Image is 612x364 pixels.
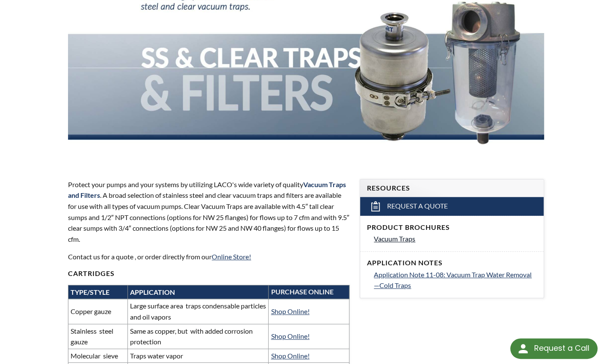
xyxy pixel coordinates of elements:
[68,299,128,324] td: Copper gauze
[130,288,175,296] strong: APPLICATION
[534,338,589,358] div: Request a Call
[68,324,128,349] td: Stainless steel gauze
[128,299,269,324] td: Large surface area traps condensable particles and oil vapors
[374,233,537,244] a: Vacuum Traps
[212,252,251,261] a: Online Store!
[68,251,349,262] p: Contact us for a quote , or order directly from our
[374,270,532,290] span: Application Note 11-08: Vacuum Trap Water Removal—Cold Traps
[374,269,537,291] a: Application Note 11-08: Vacuum Trap Water Removal—Cold Traps
[271,352,309,360] a: Shop Online!
[271,332,309,340] a: Shop Online!
[68,269,349,278] h4: CARTRIDGES
[128,349,269,363] td: Traps water vapor
[271,307,309,315] a: Shop Online!
[68,349,128,363] td: Molecular sieve
[68,179,349,245] p: Protect your pumps and your systems by utilizing LACO's wide variety of quality . A broad selecti...
[128,324,269,349] td: Same as copper, but with added corrosion protection
[367,184,537,193] h4: Resources
[269,285,349,299] th: PURCHASE ONLINE
[367,223,537,232] h4: Product Brochures
[510,338,597,359] div: Request a Call
[71,288,109,296] strong: TYPE/STYLE
[387,202,448,211] span: Request a Quote
[367,258,537,267] h4: Application Notes
[374,235,415,243] span: Vacuum Traps
[360,197,544,216] a: Request a Quote
[516,342,530,355] img: round button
